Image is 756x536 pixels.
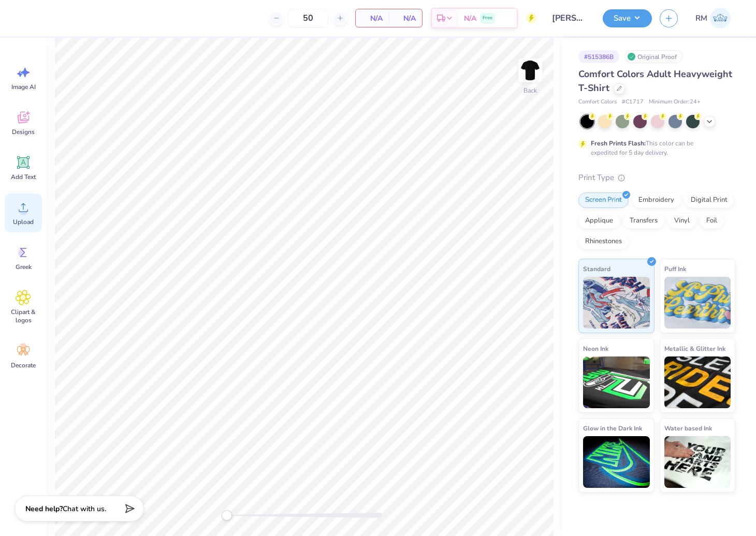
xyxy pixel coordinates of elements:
[395,13,416,24] span: N/A
[664,436,731,488] img: Water based Ink
[583,343,608,354] span: Neon Ink
[691,8,735,28] a: RM
[700,213,724,229] div: Foil
[16,263,32,271] span: Greek
[520,60,541,81] img: Back
[11,173,36,181] span: Add Text
[288,9,328,27] input: – –
[664,343,725,354] span: Metallic & Glitter Ink
[591,139,646,147] strong: Fresh Prints Flash:
[578,234,629,249] div: Rhinestones
[524,86,537,95] div: Back
[578,192,629,208] div: Screen Print
[684,192,734,208] div: Digital Print
[583,436,650,488] img: Glow in the Dark Ink
[622,98,644,107] span: # C1717
[664,356,731,408] img: Metallic & Glitter Ink
[649,98,701,107] span: Minimum Order: 24 +
[710,8,731,28] img: Ronald Manipon
[583,356,650,408] img: Neon Ink
[544,8,595,28] input: Untitled Design
[664,277,731,329] img: Puff Ink
[623,213,664,229] div: Transfers
[11,83,36,91] span: Image AI
[583,263,610,274] span: Standard
[11,361,36,369] span: Decorate
[222,510,232,520] div: Accessibility label
[25,504,63,514] strong: Need help?
[578,98,617,107] span: Comfort Colors
[583,423,642,434] span: Glow in the Dark Ink
[667,213,696,229] div: Vinyl
[464,13,476,24] span: N/A
[624,50,682,63] div: Original Proof
[664,423,712,434] span: Water based Ink
[695,12,707,24] span: RM
[12,128,35,136] span: Designs
[578,172,735,184] div: Print Type
[483,14,492,22] span: Free
[578,213,620,229] div: Applique
[578,68,732,94] span: Comfort Colors Adult Heavyweight T-Shirt
[603,9,652,27] button: Save
[583,277,650,329] img: Standard
[578,50,619,63] div: # 515386B
[63,504,106,514] span: Chat with us.
[632,192,681,208] div: Embroidery
[362,13,383,24] span: N/A
[664,263,686,274] span: Puff Ink
[13,218,34,226] span: Upload
[591,139,718,157] div: This color can be expedited for 5 day delivery.
[6,308,40,324] span: Clipart & logos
